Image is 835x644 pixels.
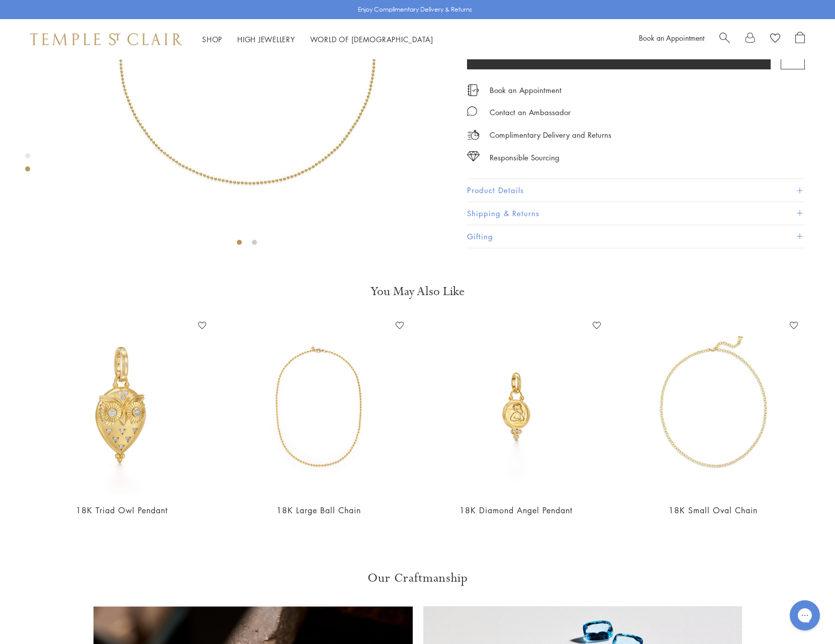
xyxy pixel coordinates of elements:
iframe: Gorgias live chat messenger [785,597,825,634]
p: Enjoy Complimentary Delivery & Returns [358,5,472,15]
img: AP10-DIGRN [428,317,605,494]
img: P31887-OWLTRIAD [33,317,210,494]
img: icon_delivery.svg [467,128,480,141]
nav: Main navigation [202,33,433,46]
a: ShopShop [202,34,222,44]
button: Shipping & Returns [467,202,805,225]
button: Product Details [467,179,805,202]
img: icon_appointment.svg [467,84,479,96]
h3: Our Craftmanship [94,570,742,586]
div: Contact an Ambassador [490,106,571,119]
a: High JewelleryHigh Jewellery [237,34,295,44]
a: 18K Small Oval Chain [669,505,758,516]
img: MessageIcon-01_2.svg [467,106,477,116]
img: N88817-3MBC16EX [230,317,407,494]
a: Search [719,32,730,47]
img: Temple St. Clair [30,33,182,45]
img: N88863-XSOV18 [625,317,802,494]
img: icon_sourcing.svg [467,151,480,161]
h3: You May Also Like [40,284,795,300]
p: Complimentary Delivery and Returns [490,129,611,141]
a: View Wishlist [770,32,780,47]
div: Responsible Sourcing [490,151,560,163]
a: Book an Appointment [639,33,704,43]
a: 18K Large Ball Chain [276,505,361,516]
a: 18K Diamond Angel Pendant [459,505,573,516]
a: World of [DEMOGRAPHIC_DATA]World of [DEMOGRAPHIC_DATA] [310,34,433,44]
a: 18K Triad Owl Pendant [76,505,168,516]
a: Book an Appointment [490,84,562,96]
div: Product gallery navigation [25,151,30,179]
button: Gifting [467,225,805,248]
a: Open Shopping Bag [795,32,805,47]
